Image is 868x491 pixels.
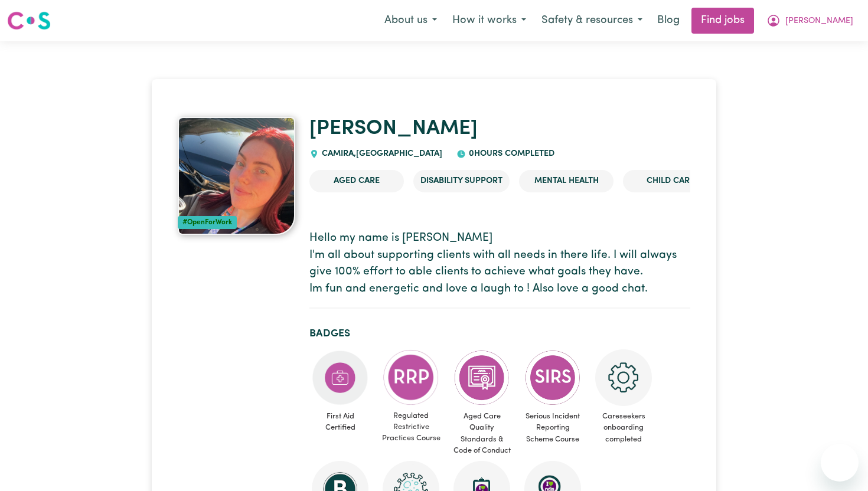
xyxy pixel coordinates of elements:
span: Regulated Restrictive Practices Course [380,405,442,449]
a: Find jobs [691,8,754,34]
span: CAMIRA , [GEOGRAPHIC_DATA] [319,149,442,158]
span: Aged Care Quality Standards & Code of Conduct [451,406,513,461]
li: Disability Support [413,170,510,192]
img: CS Academy: Careseekers Onboarding course completed [595,349,652,406]
span: [PERSON_NAME] [785,15,853,28]
img: Care and support worker has completed First Aid Certification [312,349,368,406]
iframe: Button to launch messaging window, conversation in progress [821,444,859,482]
button: How it works [445,8,534,33]
span: 0 hours completed [466,149,554,158]
span: Careseekers onboarding completed [593,406,654,450]
div: #OpenForWork [178,216,237,229]
li: Aged Care [309,170,404,192]
button: My Account [759,8,861,33]
li: Mental Health [519,170,614,192]
img: CS Academy: Regulated Restrictive Practices course completed [383,349,439,405]
li: Child care [623,170,717,192]
a: Taylor-Rose's profile picture'#OpenForWork [178,117,295,235]
h2: Badges [309,328,690,340]
p: Hello my name is [PERSON_NAME] I'm all about supporting clients with all needs in there life. I w... [309,230,690,298]
a: Blog [650,8,687,34]
button: About us [377,8,445,33]
img: CS Academy: Serious Incident Reporting Scheme course completed [524,349,581,406]
span: First Aid Certified [309,406,371,438]
img: CS Academy: Aged Care Quality Standards & Code of Conduct course completed [453,349,510,406]
a: Careseekers logo [7,7,51,34]
a: [PERSON_NAME] [309,119,478,139]
button: Safety & resources [534,8,650,33]
img: Taylor-Rose [178,117,295,235]
img: Careseekers logo [7,10,51,31]
span: Serious Incident Reporting Scheme Course [522,406,583,450]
